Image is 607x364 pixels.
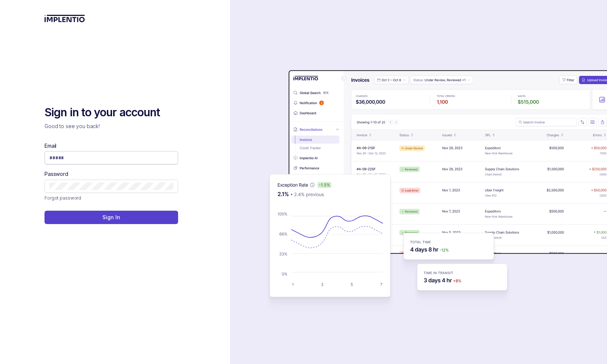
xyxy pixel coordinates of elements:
[45,123,178,130] p: Good to see you back!
[45,194,81,202] a: Link Forgot password
[102,214,120,221] p: Sign In
[45,211,178,224] button: Sign In
[45,194,81,202] p: Forgot password
[45,15,85,22] img: logo
[45,170,68,178] label: Password
[45,142,56,150] label: Email
[45,105,178,120] h2: Sign in to your account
